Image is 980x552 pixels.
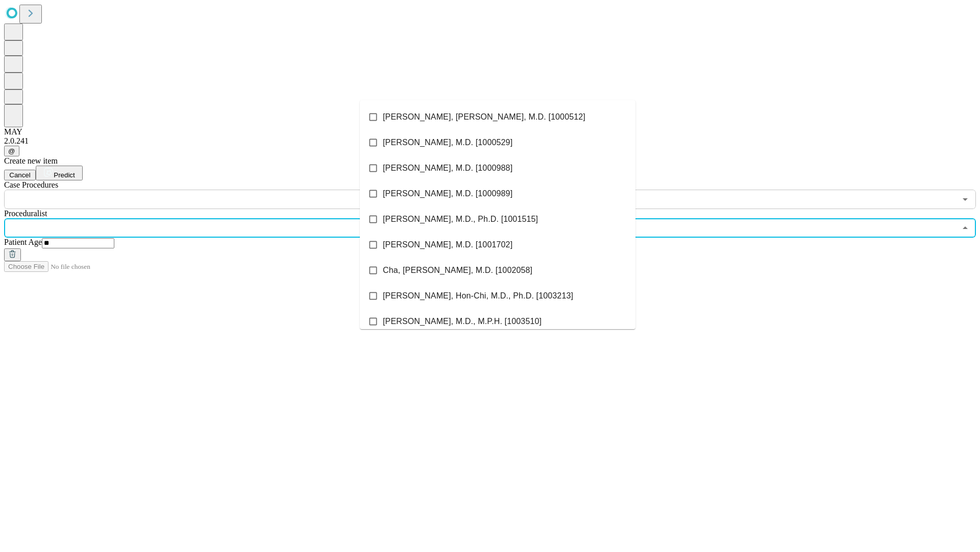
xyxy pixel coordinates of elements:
[4,209,47,218] span: Proceduralist
[9,171,31,179] span: Cancel
[383,162,512,174] span: [PERSON_NAME], M.D. [1000988]
[383,111,585,123] span: [PERSON_NAME], [PERSON_NAME], M.D. [1000512]
[383,264,532,277] span: Cha, [PERSON_NAME], M.D. [1002058]
[4,127,976,136] div: MAY
[4,146,19,156] button: @
[383,290,573,302] span: [PERSON_NAME], Hon-Chi, M.D., Ph.D. [1003213]
[54,171,75,179] span: Predict
[958,192,972,206] button: Open
[4,180,58,189] span: Scheduled Procedure
[383,315,542,328] span: [PERSON_NAME], M.D., M.P.H. [1003510]
[4,170,36,180] button: Cancel
[383,188,512,200] span: [PERSON_NAME], M.D. [1000989]
[383,213,538,225] span: [PERSON_NAME], M.D., Ph.D. [1001515]
[383,136,512,149] span: [PERSON_NAME], M.D. [1000529]
[958,221,972,235] button: Close
[4,136,976,146] div: 2.0.241
[8,147,15,155] span: @
[36,166,83,180] button: Predict
[4,238,42,246] span: Patient Age
[4,156,58,165] span: Create new item
[383,239,512,251] span: [PERSON_NAME], M.D. [1001702]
